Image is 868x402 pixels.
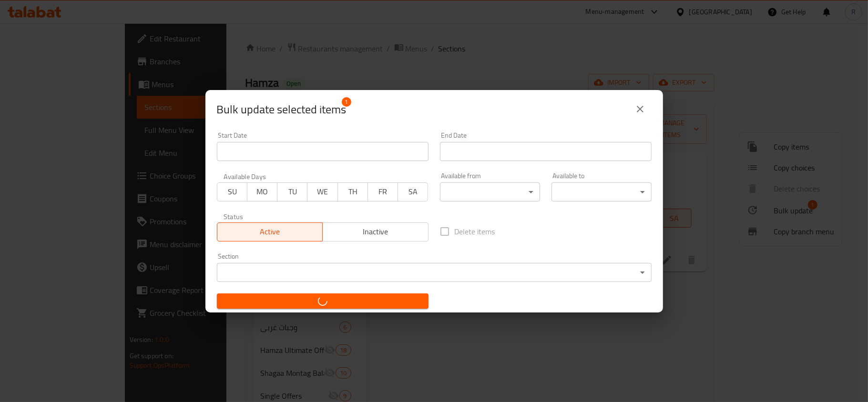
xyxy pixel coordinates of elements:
[221,225,319,239] span: Active
[217,102,347,117] span: Selected items count
[307,182,337,201] button: WE
[322,222,429,241] button: Inactive
[455,226,495,237] span: Delete items
[440,182,540,201] div: ​
[251,185,274,199] span: MO
[368,182,398,201] button: FR
[217,182,247,201] button: SU
[342,185,364,199] span: TH
[217,222,323,241] button: Active
[277,182,307,201] button: TU
[281,185,304,199] span: TU
[221,185,244,199] span: SU
[629,98,652,121] button: close
[337,182,368,201] button: TH
[217,263,652,282] div: ​
[372,185,394,199] span: FR
[327,225,425,239] span: Inactive
[342,97,351,107] span: 1
[398,182,428,201] button: SA
[551,182,652,201] div: ​
[247,182,277,201] button: MO
[311,185,334,199] span: WE
[402,185,424,199] span: SA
